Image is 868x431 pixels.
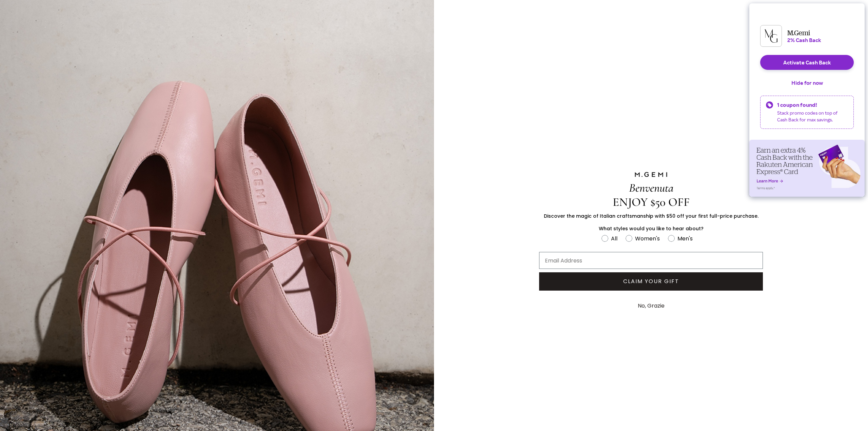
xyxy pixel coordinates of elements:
[853,3,865,15] button: Close dialog
[635,234,660,243] div: Women's
[677,234,693,243] div: Men's
[599,225,704,232] span: What styles would you like to hear about?
[539,272,763,291] button: CLAIM YOUR GIFT
[634,297,668,314] button: No, Grazie
[611,234,617,243] div: All
[539,252,763,269] input: Email Address
[544,213,758,219] span: Discover the magic of Italian craftsmanship with $50 off your first full-price purchase.
[629,181,673,195] span: Benvenuta
[634,172,668,178] img: M.GEMI
[613,195,690,209] span: ENJOY $50 OFF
